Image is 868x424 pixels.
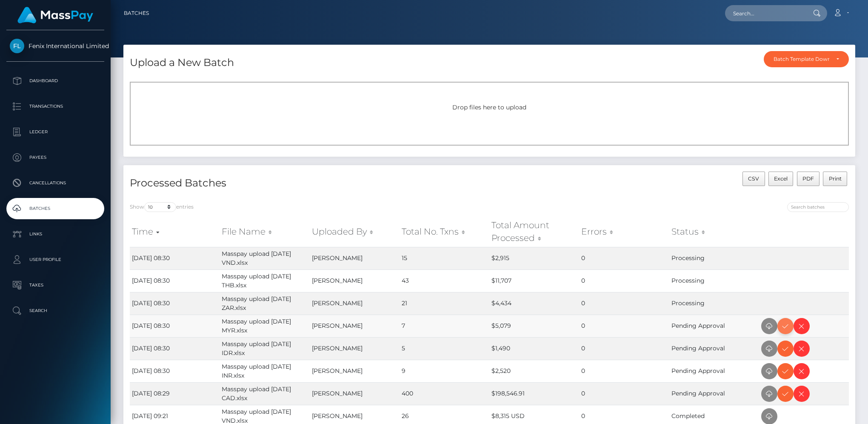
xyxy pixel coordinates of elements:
div: Batch Template Download [774,56,829,63]
td: Masspay upload [DATE] INR.xlsx [220,360,309,382]
label: Show entries [130,202,194,212]
td: 9 [400,360,489,382]
p: Payees [10,151,101,164]
th: Uploaded By: activate to sort column ascending [310,217,400,247]
td: [DATE] 08:30 [130,292,220,315]
span: Drop files here to upload [452,103,526,111]
td: 43 [400,269,489,292]
td: 15 [400,247,489,269]
img: MassPay Logo [17,7,93,23]
span: Excel [774,175,788,182]
span: Print [829,175,842,182]
th: Total Amount Processed: activate to sort column ascending [489,217,579,247]
p: Batches [10,202,101,215]
h4: Processed Batches [130,176,483,191]
a: Transactions [6,96,104,117]
p: Transactions [10,100,101,113]
td: $11,707 [489,269,579,292]
td: 0 [579,247,669,269]
td: 0 [579,337,669,360]
span: Fenix International Limited [6,42,104,50]
a: Ledger [6,121,104,143]
p: Ledger [10,126,101,138]
input: Search batches [787,202,849,212]
td: Masspay upload [DATE] MYR.xlsx [220,315,309,337]
th: File Name: activate to sort column ascending [220,217,309,247]
td: Pending Approval [669,315,759,337]
td: [PERSON_NAME] [310,247,400,269]
td: $4,434 [489,292,579,315]
td: Masspay upload [DATE] VND.xlsx [220,247,309,269]
td: $1,490 [489,337,579,360]
td: 400 [400,382,489,405]
td: [DATE] 08:30 [130,360,220,382]
a: Search [6,300,104,321]
input: Search... [725,5,805,21]
td: [PERSON_NAME] [310,382,400,405]
select: Showentries [144,202,176,212]
td: Processing [669,247,759,269]
td: [PERSON_NAME] [310,360,400,382]
img: Fenix International Limited [10,39,24,53]
td: 0 [579,269,669,292]
td: 5 [400,337,489,360]
a: Batches [6,198,104,219]
p: Taxes [10,279,101,292]
th: Total No. Txns: activate to sort column ascending [400,217,489,247]
td: 0 [579,382,669,405]
p: Links [10,228,101,241]
td: Processing [669,269,759,292]
td: [PERSON_NAME] [310,337,400,360]
td: [DATE] 08:30 [130,315,220,337]
p: Cancellations [10,177,101,189]
a: Batches [124,4,149,22]
td: [DATE] 08:30 [130,247,220,269]
td: 21 [400,292,489,315]
td: [PERSON_NAME] [310,292,400,315]
a: Dashboard [6,70,104,92]
button: Batch Template Download [764,51,849,67]
td: $5,079 [489,315,579,337]
td: [DATE] 08:30 [130,269,220,292]
td: Pending Approval [669,382,759,405]
td: [DATE] 08:29 [130,382,220,405]
button: PDF [797,172,820,186]
td: 0 [579,292,669,315]
p: User Profile [10,253,101,266]
td: Pending Approval [669,337,759,360]
button: Excel [768,172,794,186]
td: Pending Approval [669,360,759,382]
td: 0 [579,315,669,337]
td: 7 [400,315,489,337]
a: Payees [6,147,104,168]
span: PDF [802,175,814,182]
td: Masspay upload [DATE] THB.xlsx [220,269,309,292]
th: Errors: activate to sort column ascending [579,217,669,247]
td: $198,546.91 [489,382,579,405]
a: Cancellations [6,172,104,194]
td: [DATE] 08:30 [130,337,220,360]
a: Taxes [6,275,104,296]
td: 0 [579,360,669,382]
h4: Upload a New Batch [130,55,234,70]
p: Search [10,304,101,317]
button: Print [823,172,847,186]
a: Links [6,223,104,245]
a: User Profile [6,249,104,270]
button: CSV [742,172,765,186]
span: CSV [748,175,759,182]
th: Time: activate to sort column ascending [130,217,220,247]
td: Masspay upload [DATE] ZAR.xlsx [220,292,309,315]
td: [PERSON_NAME] [310,269,400,292]
td: $2,520 [489,360,579,382]
td: Processing [669,292,759,315]
td: Masspay upload [DATE] CAD.xlsx [220,382,309,405]
td: $2,915 [489,247,579,269]
th: Status: activate to sort column ascending [669,217,759,247]
td: Masspay upload [DATE] IDR.xlsx [220,337,309,360]
p: Dashboard [10,74,101,87]
td: [PERSON_NAME] [310,315,400,337]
